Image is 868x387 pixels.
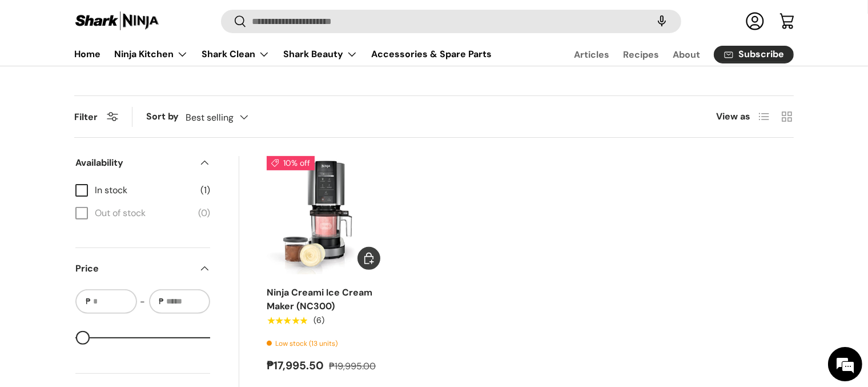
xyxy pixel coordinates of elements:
[74,111,98,123] span: Filter
[146,110,186,123] label: Sort by
[75,142,210,183] summary: Availability
[158,296,166,308] span: ₱
[75,262,192,276] span: Price
[75,248,210,289] summary: Price
[140,295,146,309] span: -
[75,156,192,170] span: Availability
[714,46,794,63] a: Subscribe
[267,156,315,170] span: 10% off
[74,43,101,65] a: Home
[546,43,794,66] nav: Secondary
[739,50,785,59] span: Subscribe
[85,296,92,308] span: ₱
[371,43,492,65] a: Accessories & Spare Parts
[198,206,210,220] span: (0)
[74,10,160,33] img: Shark Ninja Philippines
[186,112,234,123] span: Best selling
[195,43,276,66] summary: Shark Clean
[186,107,271,127] button: Best selling
[95,183,194,197] span: In stock
[267,156,385,274] a: Ninja Creami Ice Cream Maker (NC300)
[267,156,385,274] img: ninja-creami-ice-cream-maker-with-sample-content-and-all-lids-full-view-sharkninja-philippines
[74,43,492,66] nav: Primary
[574,43,609,66] a: Articles
[644,9,680,34] speech-search-button: Search by voice
[267,286,372,312] a: Ninja Creami Ice Cream Maker (NC300)
[716,110,750,123] span: View as
[276,43,364,66] summary: Shark Beauty
[623,43,659,66] a: Recipes
[74,111,118,123] button: Filter
[200,183,210,197] span: (1)
[95,206,191,220] span: Out of stock
[107,43,195,66] summary: Ninja Kitchen
[673,43,700,66] a: About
